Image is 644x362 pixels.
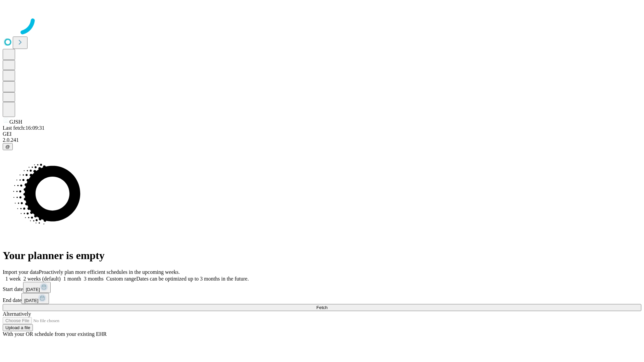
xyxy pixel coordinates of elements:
[23,276,61,282] span: 2 weeks (default)
[3,311,31,317] span: Alternatively
[26,287,40,292] span: [DATE]
[3,282,641,293] div: Start date
[5,276,21,282] span: 1 week
[3,304,641,311] button: Fetch
[3,331,107,337] span: With your OR schedule from your existing EHR
[84,276,104,282] span: 3 months
[23,282,51,293] button: [DATE]
[3,293,641,304] div: End date
[3,131,641,137] div: GEI
[63,276,81,282] span: 1 month
[136,276,249,282] span: Dates can be optimized up to 3 months in the future.
[316,305,327,310] span: Fetch
[3,249,641,262] h1: Your planner is empty
[3,125,45,131] span: Last fetch: 16:09:31
[106,276,136,282] span: Custom range
[9,119,22,125] span: GJSH
[5,144,10,149] span: @
[21,293,49,304] button: [DATE]
[3,137,641,143] div: 2.0.241
[3,324,33,331] button: Upload a file
[39,269,180,275] span: Proactively plan more efficient schedules in the upcoming weeks.
[3,143,13,150] button: @
[3,269,39,275] span: Import your data
[24,298,38,303] span: [DATE]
